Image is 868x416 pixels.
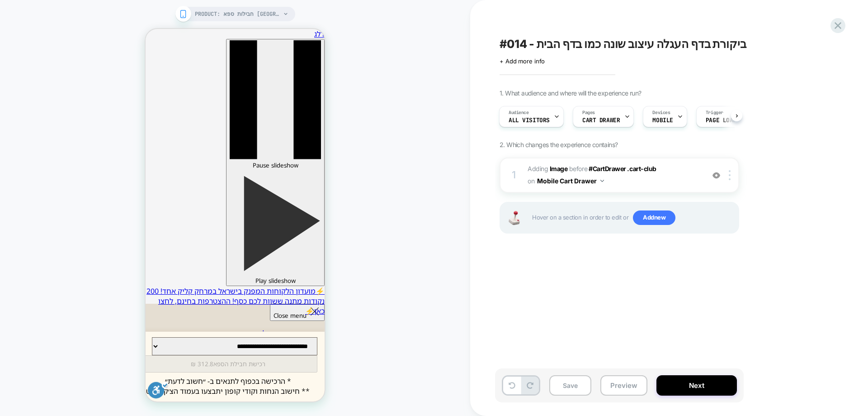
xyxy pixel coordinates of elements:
div: 1 [509,166,519,184]
img: crossed eye [712,172,720,179]
span: 312.8 ₪ [45,331,68,339]
img: down arrow [600,180,604,182]
b: Image [550,165,568,172]
span: MOBILE [652,117,673,124]
a: הזמנות אונליין ומתנות [79,291,161,317]
span: Devices [652,110,670,116]
img: close [729,170,731,180]
span: Page Load [706,117,736,124]
img: Joystick [505,211,523,225]
button: סרגל נגישות [2,353,23,373]
button: Next [656,375,737,396]
span: Pages [582,110,595,116]
span: 1. What audience and where will the experience run? [500,89,641,97]
span: #014 - ביקורת בדף העגלה עיצוב שונה כמו בדף הבית [500,37,746,51]
span: + Add more info [500,57,545,65]
button: Pause slideshow Play slideshow [80,10,179,257]
span: Adding [528,165,567,172]
span: Trigger [706,110,723,116]
button: Mobile Cart Drawer [537,174,604,187]
button: Save [549,375,591,396]
span: CART DRAWER [582,117,620,124]
span: Pause slideshow [107,132,153,140]
span: BEFORE [569,165,587,172]
span: Audience [509,110,529,116]
span: Hover on a section in order to edit or [532,210,734,225]
button: Preview [600,375,647,396]
a: מיוחדים [121,301,161,327]
span: 2. Which changes the experience contains? [500,141,618,148]
span: Add new [633,210,675,225]
span: Play slideshow [110,248,150,256]
span: All Visitors [509,117,550,124]
span: #CartDrawer .cart-club [589,165,656,172]
span: PRODUCT: חבילות ספא [GEOGRAPHIC_DATA] במלון Herods [[GEOGRAPHIC_DATA]] [195,7,281,21]
a: ⚡מועדון הלקוחות המפנק בישראל במרחק קליק אחד! 200 נקודות מתנה ששוות לכם כסף! ההצטרפות בחינם, לחצו ... [1,257,179,287]
span: on [528,175,534,186]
